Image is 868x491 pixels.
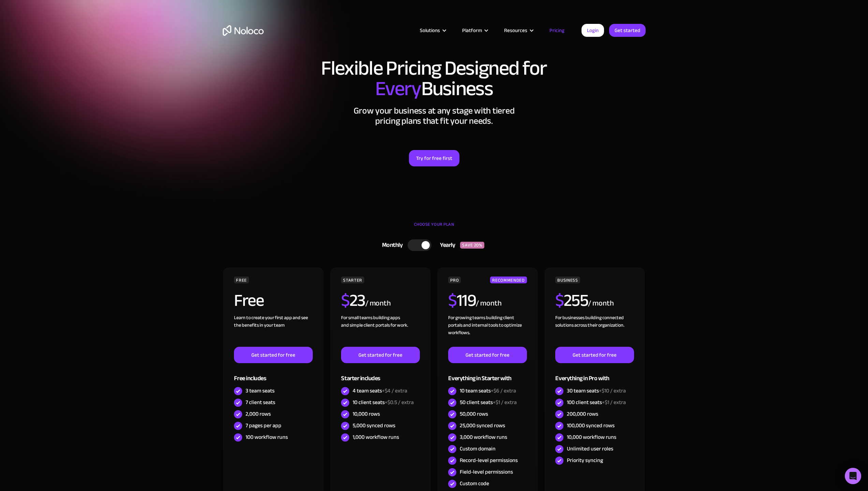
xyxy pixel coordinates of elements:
[353,399,414,406] div: 10 client seats
[431,240,460,250] div: Yearly
[476,298,501,309] div: / month
[567,457,603,464] div: Priority syncing
[246,410,271,418] div: 2,000 rows
[555,314,634,347] div: For businesses building connected solutions across their organization. ‍
[609,24,646,37] a: Get started
[223,58,646,99] h1: Flexible Pricing Designed for Business
[234,277,249,283] div: FREE
[448,363,527,385] div: Everything in Starter with
[567,422,615,429] div: 100,000 synced rows
[460,445,496,452] div: Custom domain
[567,433,616,441] div: 10,000 workflow runs
[845,468,861,484] div: Open Intercom Messenger
[341,277,364,283] div: STARTER
[448,277,461,283] div: PRO
[491,386,516,396] span: +$6 / extra
[460,410,488,418] div: 50,000 rows
[234,347,312,363] a: Get started for free
[555,292,588,309] h2: 255
[555,363,634,385] div: Everything in Pro with
[448,292,476,309] h2: 119
[234,363,312,385] div: Free includes
[490,277,527,283] div: RECOMMENDED
[588,298,614,309] div: / month
[234,292,264,309] h2: Free
[341,284,350,316] span: $
[448,284,457,316] span: $
[460,468,513,476] div: Field-level permissions
[246,399,275,406] div: 7 client seats
[385,397,414,407] span: +$0.5 / extra
[555,347,634,363] a: Get started for free
[541,26,573,35] a: Pricing
[567,445,613,452] div: Unlimited user roles
[496,26,541,35] div: Resources
[353,387,407,395] div: 4 team seats
[504,26,527,35] div: Resources
[567,399,626,406] div: 100 client seats
[454,26,496,35] div: Platform
[582,24,604,37] a: Login
[223,106,646,126] h2: Grow your business at any stage with tiered pricing plans that fit your needs.
[460,242,484,249] div: SAVE 20%
[353,433,399,441] div: 1,000 workflow runs
[460,422,505,429] div: 25,000 synced rows
[246,433,288,441] div: 100 workflow runs
[373,240,408,250] div: Monthly
[602,397,626,407] span: +$1 / extra
[353,410,380,418] div: 10,000 rows
[555,277,580,283] div: BUSINESS
[420,26,440,35] div: Solutions
[365,298,391,309] div: / month
[460,480,489,487] div: Custom code
[567,387,626,395] div: 30 team seats
[341,314,420,347] div: For small teams building apps and simple client portals for work. ‍
[460,433,507,441] div: 3,000 workflow runs
[599,386,626,396] span: +$10 / extra
[223,25,264,36] a: home
[567,410,598,418] div: 200,000 rows
[234,314,312,347] div: Learn to create your first app and see the benefits in your team ‍
[448,314,527,347] div: For growing teams building client portals and internal tools to optimize workflows.
[353,422,395,429] div: 5,000 synced rows
[460,399,517,406] div: 50 client seats
[223,219,646,236] div: CHOOSE YOUR PLAN
[411,26,454,35] div: Solutions
[409,150,459,166] a: Try for free first
[555,284,564,316] span: $
[460,387,516,395] div: 10 team seats
[375,70,421,108] span: Every
[493,397,517,407] span: +$1 / extra
[382,386,407,396] span: +$4 / extra
[341,347,420,363] a: Get started for free
[460,457,518,464] div: Record-level permissions
[462,26,482,35] div: Platform
[341,292,365,309] h2: 23
[246,387,275,395] div: 3 team seats
[448,347,527,363] a: Get started for free
[341,363,420,385] div: Starter includes
[246,422,281,429] div: 7 pages per app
